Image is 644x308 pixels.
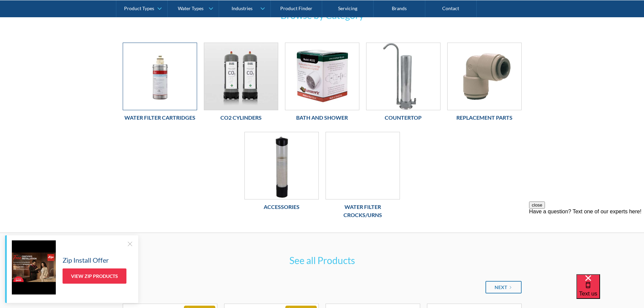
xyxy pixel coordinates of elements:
h5: Zip Install Offer [63,255,109,265]
h6: Replacement Parts [447,114,522,122]
a: AccessoriesAccessories [244,132,319,214]
h3: See all Products [190,253,454,267]
a: CountertopCountertop [366,43,440,125]
h6: Accessories [244,203,319,211]
h6: Co2 Cylinders [204,114,278,122]
iframe: podium webchat widget prompt [529,202,644,283]
img: Water Filter Cartridges [123,43,197,110]
a: View Zip Products [63,268,126,284]
div: Product Types [124,5,154,11]
div: Industries [232,5,253,11]
img: Zip Install Offer [12,240,56,294]
img: Replacement Parts [448,43,521,110]
h6: Water Filter Cartridges [123,114,197,122]
iframe: podium webchat widget bubble [576,274,644,308]
img: Bath and Shower [285,43,359,110]
div: Next [495,284,507,291]
a: Next Page [485,281,522,293]
a: Water Filter CartridgesWater Filter Cartridges [123,43,197,125]
div: List [123,281,522,293]
h6: Countertop [366,114,440,122]
a: Co2 CylindersCo2 Cylinders [204,43,278,125]
h6: Bath and Shower [285,114,359,122]
div: Water Types [178,5,204,11]
a: Bath and ShowerBath and Shower [285,43,359,125]
h6: Water Filter Crocks/Urns [326,203,400,219]
a: Water Filter Crocks/UrnsWater Filter Crocks/Urns [326,132,400,222]
img: Co2 Cylinders [204,43,278,110]
a: Replacement PartsReplacement Parts [447,43,522,125]
img: Countertop [366,43,440,110]
img: Accessories [245,132,318,199]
